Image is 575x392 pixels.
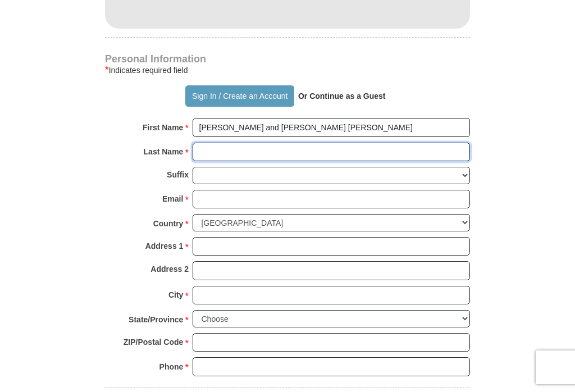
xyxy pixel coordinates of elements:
button: Sign In / Create an Account [185,85,294,107]
strong: Last Name [144,144,184,159]
strong: Suffix [167,167,189,183]
strong: Phone [159,359,184,375]
h4: Personal Information [105,54,470,63]
strong: ZIP/Postal Code [124,334,184,350]
strong: Email [162,191,183,207]
strong: City [168,287,183,303]
strong: First Name [143,120,183,135]
div: Indicates required field [105,63,470,77]
strong: Country [153,216,184,231]
strong: Address 2 [150,261,189,277]
strong: Or Continue as a Guest [298,92,386,101]
strong: State/Province [129,312,183,327]
strong: Address 1 [145,238,184,254]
